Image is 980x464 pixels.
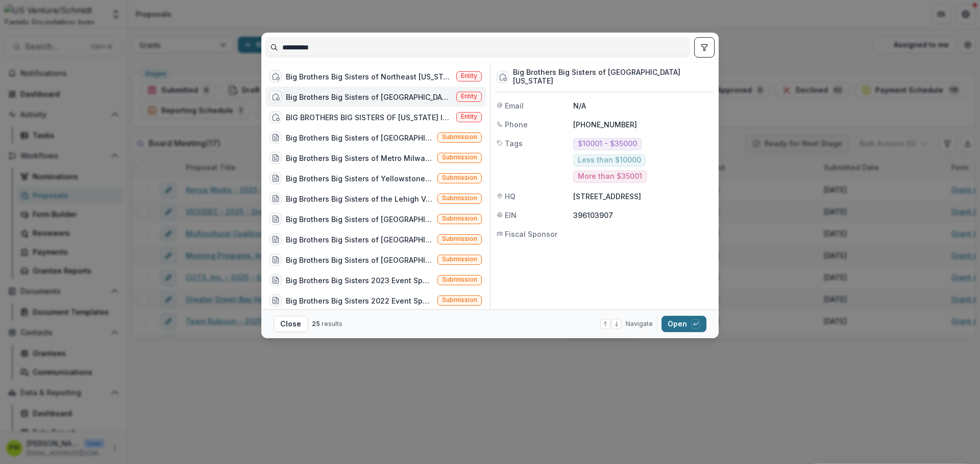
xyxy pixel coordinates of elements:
[442,174,477,181] span: Submission
[505,191,516,202] span: HQ
[513,68,713,86] div: Big Brothers Big Sisters of [GEOGRAPHIC_DATA][US_STATE]
[505,138,523,149] span: Tags
[578,140,637,148] span: $10001 - $35000
[505,100,524,111] span: Email
[442,296,477,304] span: Submission
[578,156,641,165] span: Less than $10000
[626,319,653,329] span: Navigate
[442,276,477,283] span: Submission
[442,256,477,263] span: Submission
[578,172,642,181] span: More than $35001
[442,235,477,242] span: Submission
[286,153,433,163] div: Big Brothers Big Sisters of Metro Milwaukee - 1825
[286,255,433,265] div: Big Brothers Big Sisters of [GEOGRAPHIC_DATA][US_STATE]
[322,320,342,327] span: results
[661,316,706,332] button: Open
[505,119,528,130] span: Phone
[573,100,713,111] p: N/A
[442,195,477,202] span: Submission
[312,320,320,327] span: 25
[286,71,452,82] div: Big Brothers Big Sisters of Northeast [US_STATE]
[573,191,713,202] p: [STREET_ADDRESS]
[505,210,517,221] span: EIN
[274,316,308,332] button: Close
[286,275,433,286] div: Big Brothers Big Sisters 2023 Event Sponsorship
[461,93,477,100] span: Entity
[694,37,715,58] button: toggle filters
[442,154,477,161] span: Submission
[461,113,477,120] span: Entity
[286,194,433,204] div: Big Brothers Big Sisters of the Lehigh Valley - 770
[286,132,433,143] div: Big Brothers Big Sisters of [GEOGRAPHIC_DATA][US_STATE] - 2025 - Grant Application (Youth Mentori...
[505,229,557,239] span: Fiscal Sponsor
[442,133,477,141] span: Submission
[442,215,477,222] span: Submission
[286,92,452,102] div: Big Brothers Big Sisters of [GEOGRAPHIC_DATA][US_STATE]
[286,173,433,184] div: Big Brothers Big Sisters of Yellowstone County, Inc. - 959
[286,112,452,123] div: BIG BROTHERS BIG SISTERS OF [US_STATE] INC
[573,210,713,221] p: 396103907
[461,72,477,79] span: Entity
[286,234,433,245] div: Big Brothers Big Sisters of [GEOGRAPHIC_DATA][US_STATE]
[573,119,713,130] p: [PHONE_NUMBER]
[286,214,433,225] div: Big Brothers Big Sisters of [GEOGRAPHIC_DATA][US_STATE] - 301
[286,295,433,306] div: Big Brothers Big Sisters 2022 Event Sponsorship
